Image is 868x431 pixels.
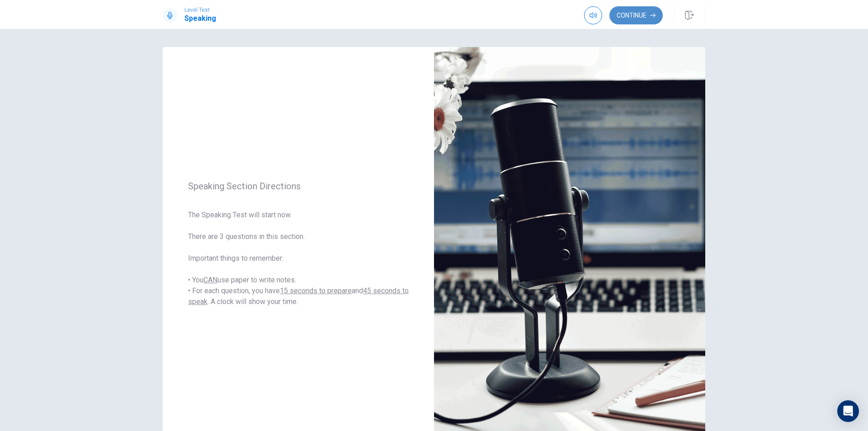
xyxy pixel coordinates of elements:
[280,286,352,295] u: 15 seconds to prepare
[609,6,663,24] button: Continue
[188,210,409,307] span: The Speaking Test will start now. There are 3 questions in this section. Important things to reme...
[837,400,859,422] div: Open Intercom Messenger
[203,276,217,284] u: CAN
[184,13,216,24] h1: Speaking
[184,7,216,13] span: Level Test
[188,181,409,192] span: Speaking Section Directions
